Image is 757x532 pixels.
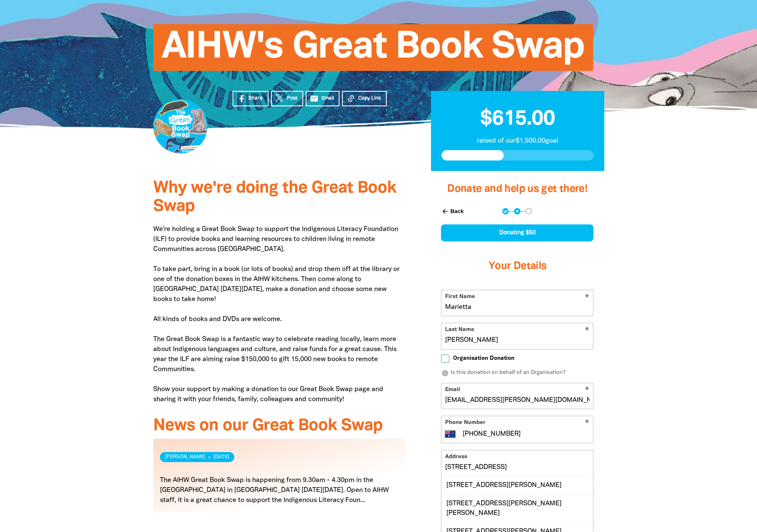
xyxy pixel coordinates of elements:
h3: Your Details [441,250,593,283]
span: Email [321,95,334,102]
i: info [441,369,448,377]
span: AIHW's Great Book Swap [162,30,585,71]
div: [STREET_ADDRESS][PERSON_NAME] [441,476,593,494]
button: Navigate to step 1 of 3 to enter your donation amount [502,208,509,214]
i: arrow_back [441,208,448,215]
span: $615.00 [480,110,554,129]
a: emailEmail [306,91,340,106]
a: Post [271,91,303,106]
button: Navigate to step 3 of 3 to enter your payment details [526,208,532,214]
a: Share [233,91,268,106]
button: Navigate to step 2 of 3 to enter your details [514,208,520,214]
p: raised of our $1,500.00 goal [441,136,594,146]
span: Donate and help us get there! [447,184,587,194]
i: email [310,94,319,103]
div: Donating $50 [441,224,593,241]
span: Copy Link [358,95,381,102]
span: Post [287,95,297,102]
span: Share [248,95,263,102]
div: Paginated content [153,439,406,522]
p: Is this donation on behalf of an Organisation? [441,369,593,377]
input: Organisation Donation [441,354,449,363]
p: We're holding a Great Book Swap to support the Indigenous Literacy Foundation (ILF) to provide bo... [153,224,406,404]
div: [STREET_ADDRESS][PERSON_NAME][PERSON_NAME] [441,494,593,522]
h3: News on our Great Book Swap [153,417,406,435]
button: Back [438,204,467,218]
i: Required [585,419,589,427]
button: Copy Link [342,91,387,106]
span: Why we're doing the Great Book Swap [153,181,396,214]
span: Organisation Donation [453,354,514,362]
